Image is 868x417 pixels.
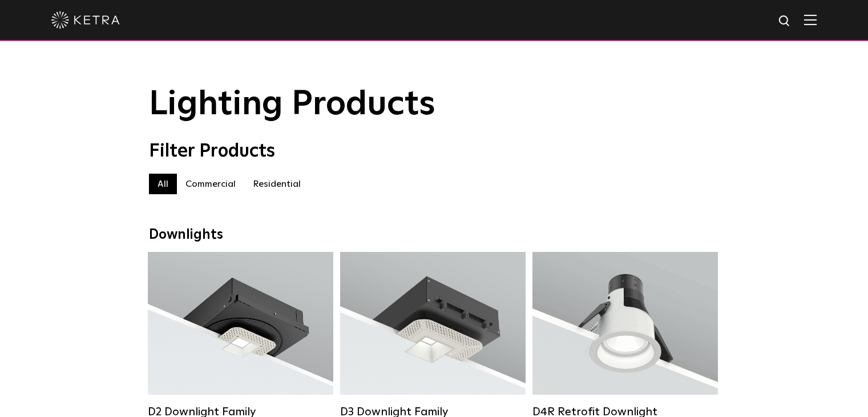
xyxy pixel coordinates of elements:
[778,14,792,29] img: search icon
[244,174,309,194] label: Residential
[149,87,435,122] span: Lighting Products
[177,174,244,194] label: Commercial
[149,174,177,194] label: All
[51,11,120,29] img: ketra-logo-2019-white
[149,227,720,243] div: Downlights
[804,14,817,25] img: Hamburger%20Nav.svg
[149,141,720,162] div: Filter Products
